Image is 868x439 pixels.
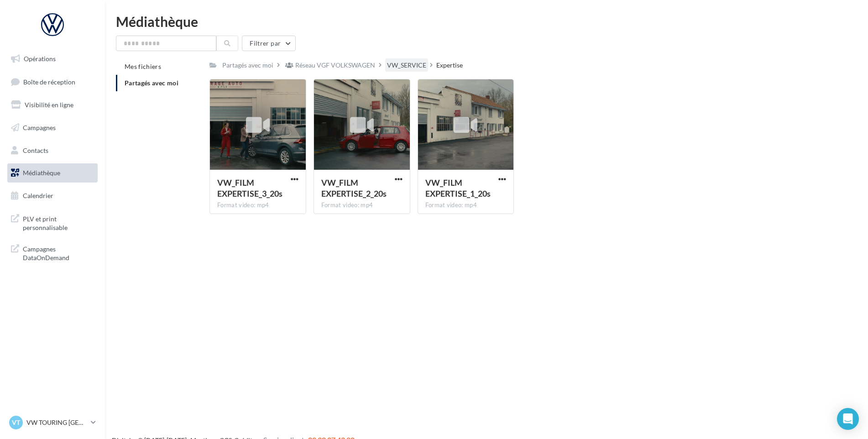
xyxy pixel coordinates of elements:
span: VW_FILM EXPERTISE_1_20s [425,178,491,199]
div: Format video: mp4 [425,201,507,209]
a: Campagnes [5,118,99,137]
div: Format video: mp4 [321,201,403,209]
div: Expertise [436,61,463,70]
span: VW_FILM EXPERTISE_3_20s [217,178,282,199]
span: Boîte de réception [23,78,75,85]
a: Calendrier [5,186,99,205]
span: PLV et print personnalisable [23,213,94,232]
span: Campagnes DataOnDemand [23,243,94,262]
button: Filtrer par [242,36,296,51]
a: Campagnes DataOnDemand [5,239,99,266]
a: PLV et print personnalisable [5,209,99,236]
div: Format video: mp4 [217,201,298,209]
span: Mes fichiers [125,63,161,70]
div: Médiathèque [116,15,857,28]
span: Médiathèque [23,169,60,177]
a: Médiathèque [5,163,99,183]
a: VT VW TOURING [GEOGRAPHIC_DATA] [7,414,98,431]
p: VW TOURING [GEOGRAPHIC_DATA] [26,418,87,427]
span: Calendrier [23,192,53,199]
span: VW_FILM EXPERTISE_2_20s [321,178,387,199]
a: Visibilité en ligne [5,95,99,115]
span: VT [12,418,20,427]
a: Boîte de réception [5,72,99,92]
div: VW_SERVICE [387,61,426,70]
a: Opérations [5,49,99,68]
span: Contacts [23,146,48,154]
div: Réseau VGF VOLKSWAGEN [295,61,375,70]
a: Contacts [5,141,99,160]
div: Partagés avec moi [222,61,273,70]
span: Opérations [24,55,56,63]
span: Partagés avec moi [125,79,178,87]
span: Campagnes [23,124,56,131]
span: Visibilité en ligne [25,101,73,109]
div: Open Intercom Messenger [837,408,859,430]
